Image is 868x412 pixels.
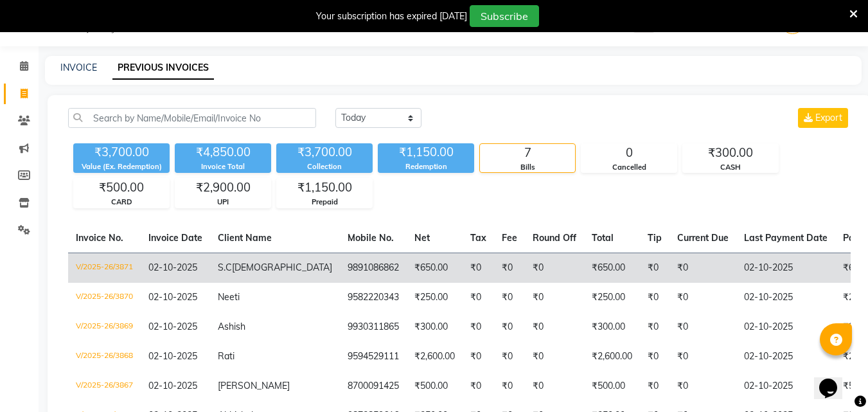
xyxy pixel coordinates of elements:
[648,232,662,244] span: Tip
[640,253,669,283] td: ₹0
[407,342,463,372] td: ₹2,600.00
[60,62,97,73] a: INVOICE
[68,283,141,312] td: V/2025-26/3870
[814,361,855,399] iframe: chat widget
[463,372,494,401] td: ₹0
[463,342,494,372] td: ₹0
[276,143,373,161] div: ₹3,700.00
[340,253,407,283] td: 9891086862
[669,342,736,372] td: ₹0
[218,232,272,244] span: Client Name
[525,283,584,312] td: ₹0
[175,143,271,161] div: ₹4,850.00
[277,197,372,208] div: Prepaid
[798,108,848,128] button: Export
[525,372,584,401] td: ₹0
[175,179,270,197] div: ₹2,900.00
[340,372,407,401] td: 8700091425
[74,179,169,197] div: ₹500.00
[378,143,474,161] div: ₹1,150.00
[232,262,332,273] span: [DEMOGRAPHIC_DATA]
[407,253,463,283] td: ₹650.00
[584,283,640,312] td: ₹250.00
[584,312,640,342] td: ₹300.00
[533,232,576,244] span: Round Off
[463,283,494,312] td: ₹0
[218,350,235,362] span: Rati
[683,162,778,173] div: CASH
[463,253,494,283] td: ₹0
[68,108,316,128] input: Search by Name/Mobile/Email/Invoice No
[407,312,463,342] td: ₹300.00
[276,161,373,172] div: Collection
[669,283,736,312] td: ₹0
[175,197,270,208] div: UPI
[148,380,197,391] span: 02-10-2025
[76,232,123,244] span: Invoice No.
[277,179,372,197] div: ₹1,150.00
[494,253,525,283] td: ₹0
[68,253,141,283] td: V/2025-26/3871
[316,10,467,23] div: Your subscription has expired [DATE]
[525,312,584,342] td: ₹0
[148,321,197,332] span: 02-10-2025
[407,283,463,312] td: ₹250.00
[736,372,835,401] td: 02-10-2025
[414,232,430,244] span: Net
[470,232,486,244] span: Tax
[68,312,141,342] td: V/2025-26/3869
[494,342,525,372] td: ₹0
[736,312,835,342] td: 02-10-2025
[73,161,170,172] div: Value (Ex. Redemption)
[218,321,245,332] span: Ashish
[502,232,517,244] span: Fee
[744,232,828,244] span: Last Payment Date
[340,342,407,372] td: 9594529111
[640,342,669,372] td: ₹0
[340,312,407,342] td: 9930311865
[407,372,463,401] td: ₹500.00
[463,312,494,342] td: ₹0
[494,312,525,342] td: ₹0
[148,232,202,244] span: Invoice Date
[74,197,169,208] div: CARD
[683,144,778,162] div: ₹300.00
[669,312,736,342] td: ₹0
[640,283,669,312] td: ₹0
[480,162,575,173] div: Bills
[581,162,677,173] div: Cancelled
[218,262,232,273] span: S.C
[112,57,214,80] a: PREVIOUS INVOICES
[815,112,842,123] span: Export
[584,372,640,401] td: ₹500.00
[669,372,736,401] td: ₹0
[669,253,736,283] td: ₹0
[640,312,669,342] td: ₹0
[340,283,407,312] td: 9582220343
[68,372,141,401] td: V/2025-26/3867
[736,283,835,312] td: 02-10-2025
[525,253,584,283] td: ₹0
[677,232,729,244] span: Current Due
[584,253,640,283] td: ₹650.00
[584,342,640,372] td: ₹2,600.00
[175,161,271,172] div: Invoice Total
[480,144,575,162] div: 7
[378,161,474,172] div: Redemption
[68,342,141,372] td: V/2025-26/3868
[736,253,835,283] td: 02-10-2025
[736,342,835,372] td: 02-10-2025
[218,291,240,303] span: Neeti
[525,342,584,372] td: ₹0
[494,283,525,312] td: ₹0
[148,291,197,303] span: 02-10-2025
[494,372,525,401] td: ₹0
[348,232,394,244] span: Mobile No.
[581,144,677,162] div: 0
[148,350,197,362] span: 02-10-2025
[73,143,170,161] div: ₹3,700.00
[470,5,539,27] button: Subscribe
[218,380,290,391] span: [PERSON_NAME]
[148,262,197,273] span: 02-10-2025
[640,372,669,401] td: ₹0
